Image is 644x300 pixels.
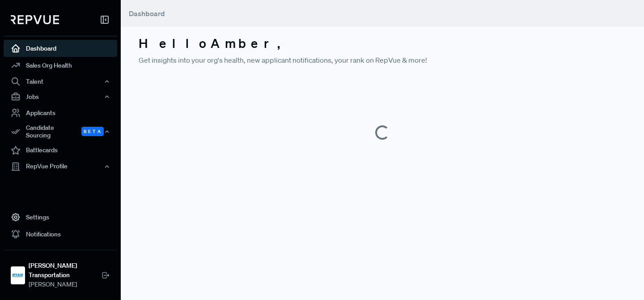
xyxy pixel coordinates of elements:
[4,250,117,293] a: Ryan Transportation[PERSON_NAME] Transportation[PERSON_NAME]
[11,268,25,283] img: Ryan Transportation
[4,89,117,104] button: Jobs
[4,209,117,226] a: Settings
[4,121,117,142] button: Candidate Sourcing Beta
[4,142,117,159] a: Battlecards
[81,127,104,136] span: Beta
[29,261,102,280] strong: [PERSON_NAME] Transportation
[4,159,117,174] button: RepVue Profile
[4,40,117,57] a: Dashboard
[4,226,117,243] a: Notifications
[4,104,117,121] a: Applicants
[4,121,117,142] div: Candidate Sourcing
[4,74,117,89] button: Talent
[129,9,165,18] span: Dashboard
[139,36,626,51] h3: Hello Amber ,
[4,57,117,74] a: Sales Org Health
[29,280,102,289] span: [PERSON_NAME]
[11,15,59,24] img: RepVue
[139,55,626,65] p: Get insights into your org's health, new applicant notifications, your rank on RepVue & more!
